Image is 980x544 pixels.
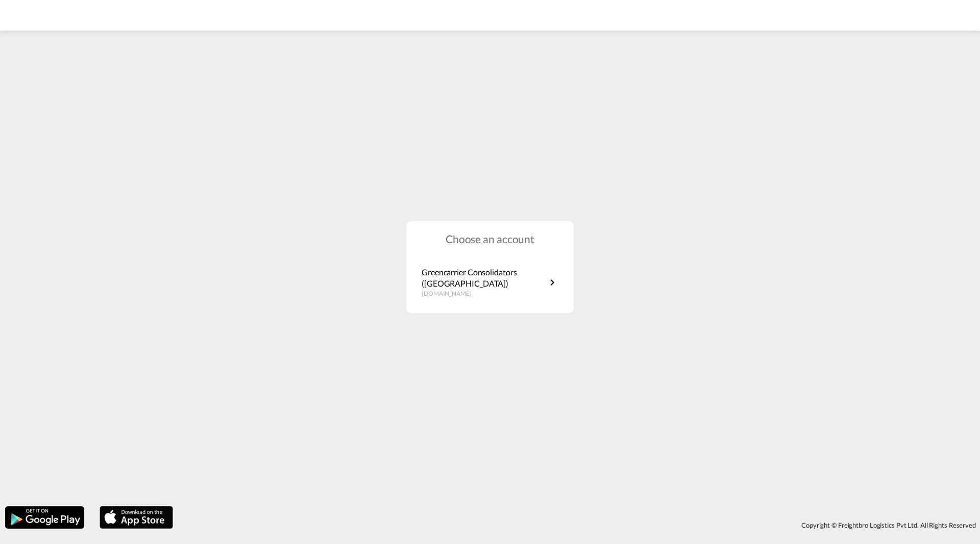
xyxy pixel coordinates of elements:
[406,231,574,246] h1: Choose an account
[422,290,546,298] p: [DOMAIN_NAME]
[546,276,558,289] md-icon: icon-chevron-right
[178,516,980,534] div: Copyright © Freightbro Logistics Pvt Ltd. All Rights Reserved
[4,505,85,530] img: google.png
[422,267,546,290] p: Greencarrier Consolidators ([GEOGRAPHIC_DATA])
[99,505,174,530] img: apple.png
[422,267,558,298] a: Greencarrier Consolidators ([GEOGRAPHIC_DATA])[DOMAIN_NAME]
